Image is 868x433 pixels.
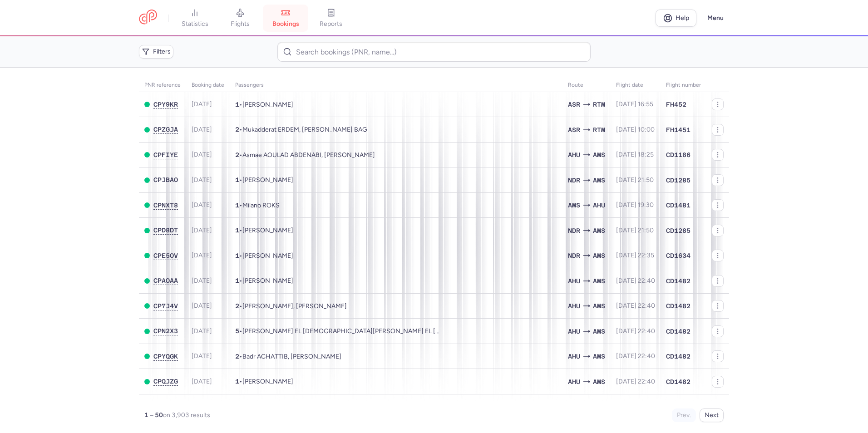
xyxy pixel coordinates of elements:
[153,202,178,209] button: CPNXT8
[568,200,580,210] span: Schiphol, Amsterdam, Netherlands
[616,201,654,209] span: [DATE] 19:30
[568,377,580,387] span: Charif Al Idrissi, Al Hoceïma, Morocco
[320,20,342,28] span: reports
[153,226,178,234] button: CPD8DT
[192,201,212,209] span: [DATE]
[153,353,178,360] button: CPYQGK
[139,10,157,26] a: CitizenPlane red outlined logo
[593,251,605,261] span: AMS
[666,327,690,336] span: CD1482
[616,226,654,234] span: [DATE] 21:50
[139,79,186,92] th: PNR reference
[593,226,605,236] span: AMS
[272,20,299,28] span: bookings
[616,277,655,285] span: [DATE] 22:40
[172,8,217,28] a: statistics
[702,10,729,27] button: Menu
[242,101,293,108] span: Mahmut CANAKCI
[242,378,293,385] span: Achraf MKADMI
[153,101,178,108] span: CPY9KR
[616,378,655,385] span: [DATE] 22:40
[242,151,375,159] span: Asmae AOULAD ABDENABI, Noor AAKIL
[153,277,178,285] button: CPAOAA
[666,276,690,285] span: CD1482
[593,351,605,361] span: AMS
[182,20,208,28] span: statistics
[235,151,239,158] span: 2
[192,151,212,158] span: [DATE]
[186,79,230,92] th: Booking date
[153,252,178,260] button: CPE5OV
[593,125,605,135] span: Rotterdam Zestienhoven, Rotterdam, Netherlands
[153,202,178,209] span: CPNXT8
[235,151,375,159] span: •
[192,327,212,335] span: [DATE]
[153,378,178,385] span: CPQJZG
[230,79,562,92] th: Passengers
[676,15,689,21] span: Help
[139,45,173,59] button: Filters
[616,176,654,184] span: [DATE] 21:50
[235,302,347,310] span: •
[242,327,498,335] span: Imran EL JAOUHARI, Mohammed EL JAOUHARI, Farah EL HASSOUNI, Bouchra EL JAOUHARI, Badreddin EL JAO...
[192,226,212,234] span: [DATE]
[666,150,690,159] span: CD1186
[616,100,653,108] span: [DATE] 16:55
[235,353,341,360] span: •
[593,175,605,185] span: Schiphol, Amsterdam, Netherlands
[144,411,163,419] strong: 1 – 50
[153,176,178,183] span: CPJBAO
[235,101,239,108] span: 1
[277,42,590,62] input: Search bookings (PNR, name...)
[192,378,212,385] span: [DATE]
[656,10,696,27] a: Help
[235,277,239,284] span: 1
[242,126,367,133] span: Mukadderat ERDEM, Ayca Ilkay BAG
[192,352,212,360] span: [DATE]
[192,251,212,259] span: [DATE]
[163,411,210,419] span: on 3,903 results
[235,302,239,310] span: 2
[616,352,655,360] span: [DATE] 22:40
[242,302,347,310] span: Fatima BOULHRIR, Liyanah BELKADI
[235,101,293,108] span: •
[235,176,293,184] span: •
[672,408,696,422] button: Prev.
[700,408,724,422] button: Next
[568,150,580,160] span: Charif Al Idrissi, Al Hoceïma, Morocco
[593,99,605,109] span: RTM
[235,277,293,285] span: •
[153,151,178,159] button: CPFIYE
[153,353,178,360] span: CPYQGK
[235,226,293,234] span: •
[235,126,239,133] span: 2
[666,352,690,361] span: CD1482
[568,301,580,311] span: AHU
[242,252,293,260] span: Amar BENAISSATI
[153,327,178,335] button: CPN2X3
[616,251,654,259] span: [DATE] 22:35
[192,176,212,184] span: [DATE]
[235,202,280,209] span: •
[616,151,654,158] span: [DATE] 18:25
[568,226,580,236] span: NDR
[192,126,212,133] span: [DATE]
[153,48,171,55] span: Filters
[562,79,611,92] th: Route
[192,277,212,285] span: [DATE]
[153,302,178,310] button: CP7J4V
[242,176,293,184] span: Ayad AKALAI
[666,125,690,134] span: FH1451
[568,251,580,261] span: Nador, Nador, Morocco
[235,202,239,209] span: 1
[192,302,212,310] span: [DATE]
[235,252,293,260] span: •
[242,277,293,285] span: Mhamed ZOUHRI
[666,226,690,235] span: CD1285
[231,20,250,28] span: flights
[308,8,354,28] a: reports
[616,126,655,133] span: [DATE] 10:00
